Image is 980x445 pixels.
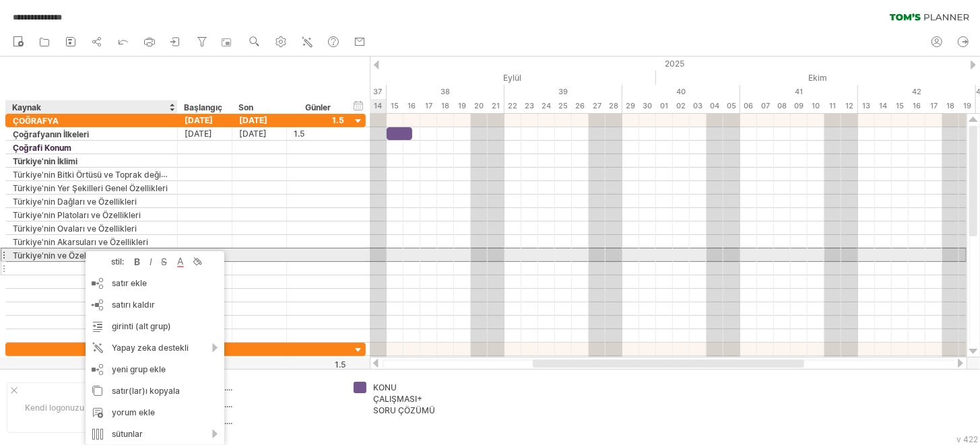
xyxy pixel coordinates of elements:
div: Pazar, 19 Ekim 2025 [959,99,976,113]
font: 16 [913,101,921,110]
font: Yapay zeka destekli [112,343,189,353]
font: 10 [812,101,820,110]
font: Günler [306,102,331,112]
div: Pazar, 14 Eylül 2025 [370,99,387,113]
font: Türkiye'nin ve Özellikleri [13,250,107,261]
div: Perşembe, 2 Ekim 2025 [673,99,690,113]
font: 30 [643,101,653,110]
div: Salı, 14 Ekim 2025 [875,99,892,113]
font: 42 [912,87,921,96]
font: Çoğrafyanın İlkeleri [13,129,89,139]
font: 17 [930,101,938,110]
font: 24 [542,101,552,110]
div: Pazartesi, 6 Ekim 2025 [740,99,757,113]
div: Salı, 16 Eylül 2025 [403,99,420,113]
font: Türkiye'nin Akarsuları ve Özellikleri [13,237,148,247]
font: 04 [711,101,720,110]
font: 05 [727,101,736,110]
font: 1.5 [294,129,304,139]
div: Cumartesi, 18 Ekim 2025 [942,99,959,113]
div: Cumartesi, 4 Ekim 2025 [707,99,723,113]
div: Pazartesi, 15 Eylül 2025 [387,99,403,113]
font: [DATE] [185,129,212,139]
div: Pazartesi, 22 Eylül 2025 [504,99,521,113]
div: Pazar, 5 Ekim 2025 [723,99,740,113]
div: Cumartesi, 20 Eylül 2025 [471,99,488,113]
div: Salı, 7 Ekim 2025 [757,99,774,113]
font: yeni grup ekle [112,364,166,374]
font: Türkiye'nin Bitki Örtüsü ve Toprak değiştiricileri [13,169,194,180]
font: 39 [558,87,568,96]
font: [DATE] [239,129,267,139]
font: Başlangıç [184,102,222,112]
font: sütunlar [112,429,143,439]
font: 21 [492,101,500,110]
div: Cuma, 26 Eylül 2025 [572,99,589,113]
div: Eylül 2025 [151,71,656,85]
font: Ekim [808,73,827,83]
font: 16 [408,101,416,110]
font: 19 [963,101,971,110]
font: 15 [391,101,399,110]
font: Türkiye'nin Ovaları ve Özellikleri [13,224,137,234]
font: 41 [795,87,803,96]
font: Eylül [504,73,522,83]
font: 27 [593,101,601,110]
font: 28 [609,101,618,110]
div: Pazar, 21 Eylül 2025 [488,99,504,113]
div: Pazar, 12 Ekim 2025 [841,99,858,113]
font: Türkiye'nin İklimi [13,156,77,166]
div: Salı, 23 Eylül 2025 [521,99,538,113]
font: 17 [425,101,432,110]
font: 09 [795,101,804,110]
font: Son [238,102,253,112]
font: satır(lar)ı kopyala [112,386,180,396]
font: 29 [626,101,636,110]
div: Perşembe, 25 Eylül 2025 [555,99,572,113]
font: 02 [677,101,686,110]
font: satırı kaldır [112,300,155,310]
font: Türkiye'nin Yer Şekilleri Genel Özellikleri [13,183,168,193]
font: yorum ekle [112,407,155,417]
div: Cumartesi, 27 Eylül 2025 [589,99,606,113]
div: Perşembe, 16 Ekim 2025 [909,99,925,113]
font: 2025 [665,59,685,69]
div: Pazar, 28 Eylül 2025 [606,99,622,113]
div: Cuma, 10 Ekim 2025 [808,99,824,113]
font: Çoğrafi Konum [13,143,71,153]
font: 07 [761,101,770,110]
font: [DATE] [185,115,213,125]
font: 01 [661,101,669,110]
font: 15 [896,101,905,110]
div: Çarşamba, 17 Eylül 2025 [420,99,437,113]
font: v 422 [956,434,978,444]
font: 12 [845,101,853,110]
font: 26 [576,101,585,110]
font: 03 [694,101,703,110]
font: satır ekle [112,278,147,288]
font: Kaynak [12,102,41,112]
div: Pazartesi, 29 Eylül 2025 [622,99,639,113]
font: stil: [111,256,124,267]
font: [DATE] [239,115,267,125]
font: 40 [676,87,686,96]
div: Çarşamba, 24 Eylül 2025 [538,99,555,113]
font: 06 [744,101,754,110]
div: Salı, 30 Eylül 2025 [639,99,656,113]
div: Çarşamba, 15 Ekim 2025 [892,99,909,113]
font: 14 [880,101,888,110]
div: Pazartesi, 13 Ekim 2025 [858,99,875,113]
font: 23 [525,101,535,110]
font: girinti (alt grup) [112,321,171,331]
font: Türkiye'nin Dağları ve Özellikleri [13,197,137,207]
font: ÇOĞRAFYA [13,116,59,126]
font: KONU ÇALIŞMASI+ SORU ÇÖZÜMÜ [373,382,435,415]
font: 22 [509,101,518,110]
font: 1.5 [335,360,346,370]
font: 08 [778,101,787,110]
font: 14 [374,101,382,110]
font: 37 [374,87,383,96]
font: 38 [440,87,450,96]
font: 19 [459,101,467,110]
div: Çarşamba, 8 Ekim 2025 [774,99,791,113]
